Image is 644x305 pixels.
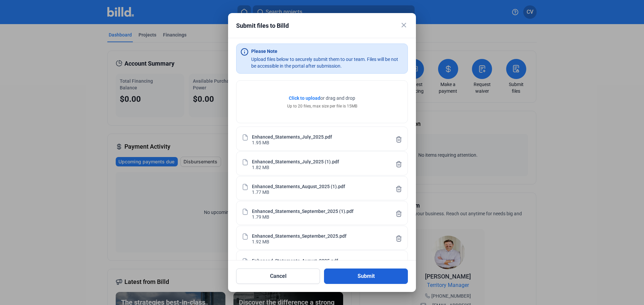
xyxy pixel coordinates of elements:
[252,208,354,214] div: Enhanced_Statements_September_2025 (1).pdf
[252,233,346,238] div: Enhanced_Statements_September_2025.pdf
[252,214,269,219] div: 1.79 MB
[287,103,357,109] div: Up to 20 files, max size per file is 15MB
[320,95,355,101] span: or drag and drop
[252,139,269,145] div: 1.95 MB
[252,164,269,170] div: 1.82 MB
[252,257,338,263] div: Enhanced_Statements_August_2025.pdf
[252,238,269,244] div: 1.92 MB
[251,48,277,55] div: Please Note
[252,183,345,189] div: Enhanced_Statements_August_2025 (1).pdf
[252,134,332,139] div: Enhanced_Statements_July_2025.pdf
[289,95,320,101] span: Click to upload
[236,21,391,30] div: Submit files to Billd
[252,158,339,164] div: Enhanced_Statements_July_2025 (1).pdf
[400,21,408,29] mat-icon: close
[252,189,269,195] div: 1.77 MB
[324,269,408,284] button: Submit
[236,269,320,284] button: Cancel
[251,56,404,69] div: Upload files below to securely submit them to our team. Files will be not be accessible in the po...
